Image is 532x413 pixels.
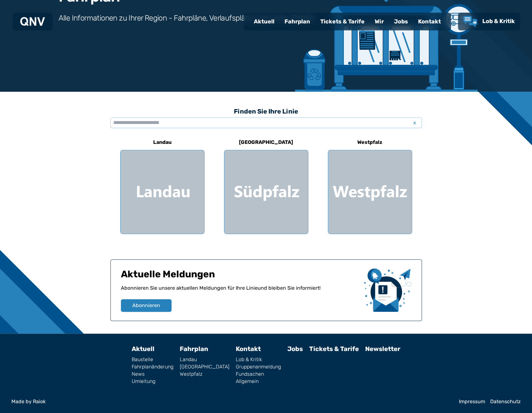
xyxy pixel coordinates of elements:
[121,268,359,284] h1: Aktuelle Meldungen
[236,372,281,377] a: Fundsachen
[355,137,385,147] h6: Westpfalz
[180,357,229,362] a: Landau
[463,16,515,27] a: Lob & Kritik
[279,13,315,30] a: Fahrplan
[151,137,174,147] h6: Landau
[236,379,281,384] a: Allgemein
[482,18,515,25] span: Lob & Kritik
[490,399,521,404] a: Datenschutz
[121,299,172,312] button: Abonnieren
[132,357,173,362] a: Baustelle
[309,345,359,353] a: Tickets & Tarife
[249,13,279,30] a: Aktuell
[132,372,173,377] a: News
[413,13,446,30] a: Kontakt
[20,17,45,26] img: QNV Logo
[180,372,229,377] a: Westpfalz
[236,357,281,362] a: Lob & Kritik
[389,13,413,30] a: Jobs
[370,13,389,30] a: Wir
[315,13,370,30] a: Tickets & Tarife
[121,284,359,299] p: Abonnieren Sie unsere aktuellen Meldungen für Ihre Linie und bleiben Sie informiert!
[110,104,422,118] h3: Finden Sie Ihre Linie
[132,345,154,353] a: Aktuell
[59,13,314,23] h3: Alle Informationen zu Ihrer Region - Fahrpläne, Verlaufspläne und Linien-Details
[20,15,45,28] a: QNV Logo
[132,302,160,309] span: Abonnieren
[120,135,204,234] a: Landau Region Landau
[365,345,400,353] a: Newsletter
[328,135,412,234] a: Westpfalz Region Westpfalz
[236,137,296,147] h6: [GEOGRAPHIC_DATA]
[132,379,173,384] a: Umleitung
[364,268,411,312] img: newsletter
[287,345,303,353] a: Jobs
[459,399,485,404] a: Impressum
[11,399,454,404] a: Made by Raiok
[236,345,261,353] a: Kontakt
[224,135,308,234] a: [GEOGRAPHIC_DATA] Region Südpfalz
[180,345,208,353] a: Fahrplan
[410,119,419,126] span: x
[180,364,229,369] a: [GEOGRAPHIC_DATA]
[236,364,281,369] a: Gruppenanmeldung
[132,364,173,369] a: Fahrplanänderung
